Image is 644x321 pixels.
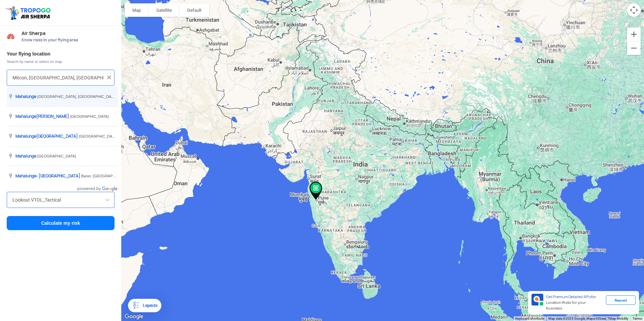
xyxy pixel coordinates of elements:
span: [GEOGRAPHIC_DATA] [70,114,109,118]
button: Zoom out [627,41,641,55]
span: Mahalunge [15,134,36,139]
input: Search your flying location [12,74,104,82]
img: ic_close.png [106,74,112,81]
img: Google [123,312,145,321]
div: for Location Risks for your business. [543,294,606,312]
span: - [GEOGRAPHIC_DATA] [15,173,81,179]
span: Know risks in your flying area [22,37,115,43]
a: Terms [633,317,642,320]
span: Get Premium Detailed APIs [546,294,591,299]
input: Search by name or Brand [12,196,109,204]
span: [GEOGRAPHIC_DATA], [GEOGRAPHIC_DATA], [GEOGRAPHIC_DATA], [GEOGRAPHIC_DATA] [79,134,239,138]
span: [GEOGRAPHIC_DATA], [GEOGRAPHIC_DATA] [37,95,117,99]
button: Calculate my risk [7,216,115,230]
button: Map camera controls [627,3,641,17]
img: Risk Scores [7,32,15,40]
span: Baner, [GEOGRAPHIC_DATA], [GEOGRAPHIC_DATA] [81,174,172,178]
img: Legends [132,301,140,310]
span: [GEOGRAPHIC_DATA] [37,154,76,158]
button: Zoom in [627,28,641,41]
button: Show satellite imagery [149,3,180,17]
button: Show street map [125,3,149,17]
img: Premium APIs [532,294,543,306]
span: Search by name or select on map [7,59,115,64]
span: Mahalunge [15,114,36,119]
h3: Your flying location [7,51,115,56]
span: Mahalunge [15,153,36,159]
span: Mahalunge [15,94,36,99]
button: Keyboard shortcuts [515,316,544,321]
span: [GEOGRAPHIC_DATA] [15,134,79,139]
span: [PERSON_NAME] [15,114,70,119]
img: ic_tgdronemaps.svg [5,5,53,21]
span: Map data ©2025 Google, Mapa GISrael, TMap Mobility [548,317,629,320]
span: Air Sherpa [22,31,115,36]
a: Open this area in Google Maps (opens a new window) [123,312,145,321]
div: Request [606,295,636,305]
div: Legends [140,301,157,310]
span: Mahalunge [15,173,36,179]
